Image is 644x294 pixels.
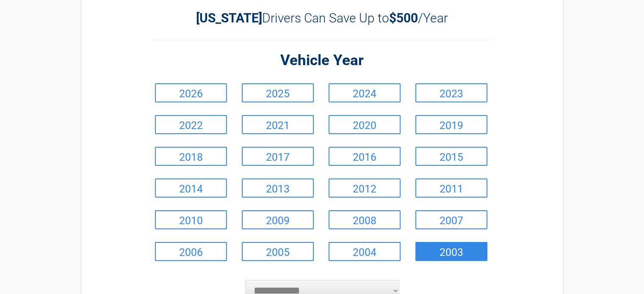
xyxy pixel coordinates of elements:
[153,51,492,71] h2: Vehicle Year
[242,210,314,229] a: 2009
[155,242,227,261] a: 2006
[415,83,487,102] a: 2023
[155,147,227,166] a: 2018
[329,210,401,229] a: 2008
[415,179,487,198] a: 2011
[415,210,487,229] a: 2007
[389,11,418,25] b: $500
[329,147,401,166] a: 2016
[242,179,314,198] a: 2013
[329,115,401,134] a: 2020
[242,242,314,261] a: 2005
[415,147,487,166] a: 2015
[415,242,487,261] a: 2003
[329,242,401,261] a: 2004
[155,210,227,229] a: 2010
[242,147,314,166] a: 2017
[155,83,227,102] a: 2026
[415,115,487,134] a: 2019
[329,83,401,102] a: 2024
[242,83,314,102] a: 2025
[196,11,262,25] b: [US_STATE]
[155,115,227,134] a: 2022
[155,179,227,198] a: 2014
[242,115,314,134] a: 2021
[329,179,401,198] a: 2012
[153,11,492,25] h2: Drivers Can Save Up to /Year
